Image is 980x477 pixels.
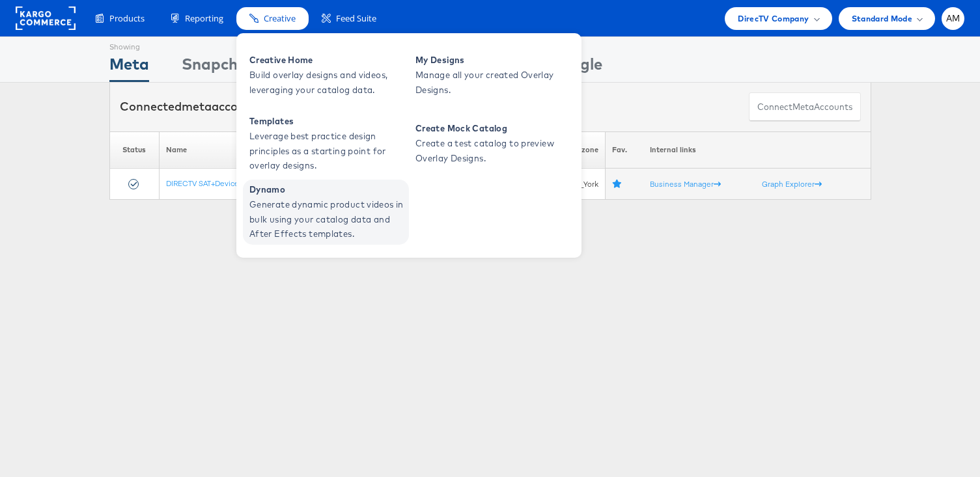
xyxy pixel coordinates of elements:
[109,37,149,53] div: Showing
[415,68,572,98] span: Manage all your created Overlay Designs.
[264,12,296,25] span: Creative
[409,43,575,108] a: My Designs Manage all your created Overlay Designs.
[409,111,575,176] a: Create Mock Catalog Create a test catalog to preview Overlay Designs.
[792,101,814,113] span: meta
[109,12,145,25] span: Products
[738,12,809,25] span: DirecTV Company
[336,12,376,25] span: Feed Suite
[243,111,409,176] a: Templates Leverage best practice design principles as a starting point for overlay designs.
[243,43,409,108] a: Creative Home Build overlay designs and videos, leveraging your catalog data.
[109,131,159,169] th: Status
[109,53,149,82] div: Meta
[415,53,572,68] span: My Designs
[762,179,822,189] a: Graph Explorer
[185,12,223,25] span: Reporting
[249,182,406,197] span: Dynamo
[415,136,572,166] span: Create a test catalog to preview Overlay Designs.
[415,121,572,136] span: Create Mock Catalog
[166,178,257,188] a: DIRECTV SAT+Device 2023
[946,14,960,23] span: AM
[249,114,406,129] span: Templates
[182,99,212,114] span: meta
[249,197,406,241] span: Generate dynamic product videos in bulk using your catalog data and After Effects templates.
[182,53,255,82] div: Snapchat
[249,129,406,173] span: Leverage best practice design principles as a starting point for overlay designs.
[249,68,406,98] span: Build overlay designs and videos, leveraging your catalog data.
[852,12,912,25] span: Standard Mode
[159,131,339,169] th: Name
[243,180,409,245] a: Dynamo Generate dynamic product videos in bulk using your catalog data and After Effects templates.
[249,53,406,68] span: Creative Home
[749,92,861,122] button: ConnectmetaAccounts
[650,179,721,189] a: Business Manager
[120,98,263,115] div: Connected accounts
